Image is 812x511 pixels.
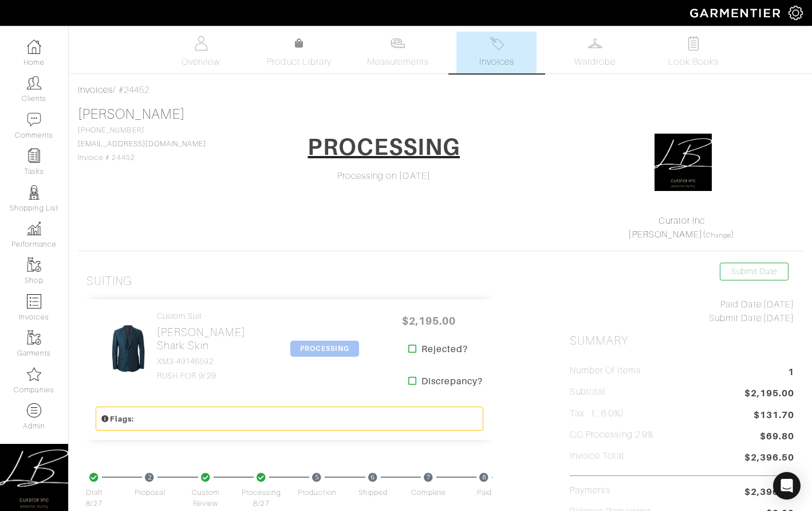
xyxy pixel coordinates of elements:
img: orders-27d20c2124de7fd6de4e0e44c1d41de31381a507db9b33961299e4e07d508b8c.svg [490,36,504,50]
h4: Custom Suit [157,311,260,321]
span: Paid [477,487,492,498]
a: Measurements [358,32,439,73]
img: companies-icon-14a0f246c7e91f24465de634b560f0151b0cc5c9ce11af5fac52e6d7d6371812.png [27,367,41,381]
span: Processing 8/27 [242,487,282,509]
img: VBJbxqFJNrXa7xGHgj7tkVQq [109,325,148,373]
span: Draft 8/27 [86,487,103,509]
a: Invoices [78,85,113,95]
img: gear-icon-white-bd11855cb880d31180b6d7d6211b90ccbf57a29d726f0c71d8c61bd08dd39cc2.png [789,6,803,20]
a: [PERSON_NAME] [628,229,703,240]
a: Submit Date [720,263,789,280]
img: measurements-466bbee1fd09ba9460f595b01e5d73f9e2bff037440d3c8f018324cb6cdf7a4a.svg [391,36,405,50]
img: clients-icon-6bae9207a08558b7cb47a8932f037763ab4055f8c8b6bfacd5dc20c3e0201464.png [27,76,41,90]
h5: Subtotal [570,387,605,397]
a: [PERSON_NAME] [78,107,185,122]
h1: PROCESSING [308,133,460,161]
div: [DATE] [DATE] [570,298,794,325]
span: Product Library [267,55,332,69]
h4: XM3-49146592 [157,357,260,366]
h5: Invoice Total [570,451,624,462]
span: Measurements [367,55,429,69]
a: Invoices [456,32,537,73]
span: 5 [312,473,322,482]
a: Overview [161,32,241,73]
a: PROCESSING [300,129,467,169]
img: basicinfo-40fd8af6dae0f16599ec9e87c0ef1c0a1fdea2edbe929e3d69a839185d80c458.svg [194,36,208,50]
img: todo-9ac3debb85659649dc8f770b8b6100bb5dab4b48dedcbae339e5042a72dfd3cc.svg [687,36,701,50]
img: comment-icon-a0a6a9ef722e966f86d9cbdc48e553b5cf19dbc54f86b18d962a5391bc8f6eb6.png [27,112,41,127]
img: stylists-icon-eb353228a002819b7ec25b43dbf5f0378dd9e0616d9560372ff212230b889e62.png [27,185,41,200]
img: graph-8b7af3c665d003b59727f371ae50e7771705bf0c487971e6e97d053d13c5068d.png [27,221,41,236]
a: Change [706,232,731,239]
a: PROCESSING [290,343,359,353]
span: $2,396.50 [744,451,794,466]
img: garments-icon-b7da505a4dc4fd61783c78ac3ca0ef83fa9d6f193b1c9dc38574b1d14d53ca28.png [27,258,41,272]
span: Look Books [668,55,719,69]
span: $2,396.50 [744,485,794,499]
img: reminder-icon-8004d30b9f0a5d33ae49ab947aed9ed385cf756f9e5892f1edd6e32f2345188e.png [27,149,41,163]
span: 6 [368,473,378,482]
h4: RUSH FOR 9/29 [157,371,260,381]
a: Curator Inc [659,216,705,226]
span: 1 [788,365,794,381]
h5: Payments [570,485,610,496]
span: Shipped [358,487,388,498]
a: Product Library [259,37,340,69]
div: ( ) [574,214,789,241]
small: Flags: [101,415,134,423]
a: Look Books [653,32,734,73]
h3: Suiting [86,274,132,288]
span: 2 [145,473,155,482]
span: [PHONE_NUMBER] Invoice # 24452 [78,126,206,162]
img: garments-icon-b7da505a4dc4fd61783c78ac3ca0ef83fa9d6f193b1c9dc38574b1d14d53ca28.png [27,330,41,345]
span: Complete [411,487,446,498]
img: oxFH7zigUnxfPzrmzcytt6rk.png [655,134,712,191]
img: custom-products-icon-6973edde1b6c6774590e2ad28d3d057f2f42decad08aa0e48061009ba2575b3a.png [27,403,41,418]
span: Overview [182,55,220,69]
span: Paid Date: [720,299,763,310]
h5: Number of Items [570,365,641,376]
span: Production [298,487,337,498]
span: Submit Date: [709,313,763,323]
span: $131.70 [754,408,794,422]
img: dashboard-icon-dbcd8f5a0b271acd01030246c82b418ddd0df26cd7fceb0bd07c9910d44c42f6.png [27,40,41,54]
div: Open Intercom Messenger [773,472,801,500]
span: 8 [479,473,489,482]
strong: Rejected? [421,342,468,356]
img: orders-icon-0abe47150d42831381b5fb84f609e132dff9fe21cb692f30cb5eec754e2cba89.png [27,294,41,309]
span: Invoices [479,55,514,69]
h5: CC Processing 2.9% [570,430,654,440]
strong: Discrepancy? [421,375,483,388]
span: Wardrobe [574,55,616,69]
h2: Summary [570,334,794,348]
div: Processing on [DATE] [271,169,496,183]
h2: [PERSON_NAME] Shark Skin [157,326,260,352]
span: Proposal [135,487,165,498]
span: $69.80 [760,430,794,445]
a: [EMAIL_ADDRESS][DOMAIN_NAME] [78,140,206,148]
span: $2,195.00 [395,309,463,333]
span: 7 [424,473,433,482]
div: / #24452 [78,83,803,97]
h5: Tax ( : 6.0%) [570,408,624,419]
span: $2,195.00 [744,387,794,402]
img: garmentier-logo-header-white-b43fb05a5012e4ada735d5af1a66efaba907eab6374d6393d1fbf88cb4ef424d.png [684,3,789,23]
span: PROCESSING [290,341,359,357]
a: Custom Suit [PERSON_NAME] Shark Skin XM3-49146592 RUSH FOR 9/29 [157,311,260,380]
img: wardrobe-487a4870c1b7c33e795ec22d11cfc2ed9d08956e64fb3008fe2437562e282088.svg [588,36,602,50]
a: Wardrobe [555,32,635,73]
